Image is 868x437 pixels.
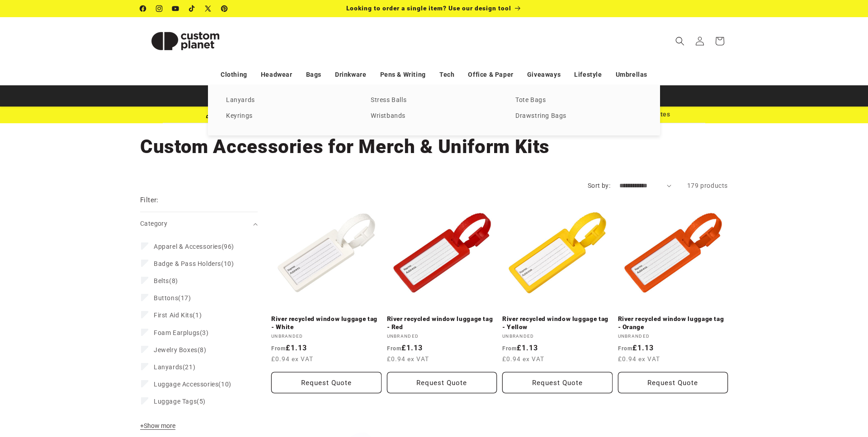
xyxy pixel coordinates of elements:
[154,398,197,405] span: Luggage Tags
[140,422,144,429] span: +
[380,67,426,83] a: Pens & Writing
[137,17,234,65] a: Custom Planet
[140,220,167,227] span: Category
[371,94,497,107] a: Stress Balls
[154,277,178,285] span: (8)
[618,315,728,331] a: River recycled window luggage tag - Orange
[687,182,728,189] span: 179 products
[140,422,178,434] button: Show more
[468,67,513,83] a: Office & Paper
[154,380,231,388] span: (10)
[261,67,292,83] a: Headwear
[154,260,221,267] span: Badge & Pass Holders
[154,329,200,336] span: Foam Earplugs
[271,372,382,393] button: Request Quote
[140,21,231,61] img: Custom Planet
[515,110,642,122] a: Drawstring Bags
[140,195,159,205] h2: Filter:
[221,67,247,83] a: Clothing
[226,110,353,122] a: Keyrings
[154,346,198,353] span: Jewelry Boxes
[618,372,728,393] button: Request Quote
[670,31,690,51] summary: Search
[335,67,366,83] a: Drinkware
[140,135,728,159] h1: Custom Accessories for Merch & Uniform Kits
[346,5,511,12] span: Looking to order a single item? Use our design tool
[616,67,647,83] a: Umbrellas
[154,277,169,284] span: Belts
[271,315,382,331] a: River recycled window luggage tag - White
[306,67,321,83] a: Bags
[154,294,191,302] span: (17)
[387,372,497,393] button: Request Quote
[502,372,613,393] button: Request Quote
[515,94,642,107] a: Tote Bags
[154,363,195,371] span: (21)
[154,242,234,251] span: (96)
[154,294,178,302] span: Buttons
[371,110,497,122] a: Wristbands
[140,422,175,429] span: Show more
[387,315,497,331] a: River recycled window luggage tag - Red
[439,67,454,83] a: Tech
[154,363,183,371] span: Lanyards
[154,311,193,319] span: First Aid Kits
[140,212,258,235] summary: Category (0 selected)
[154,260,234,268] span: (10)
[154,311,202,319] span: (1)
[574,67,602,83] a: Lifestyle
[226,94,353,107] a: Lanyards
[154,243,222,250] span: Apparel & Accessories
[154,329,209,337] span: (3)
[154,397,206,405] span: (5)
[154,381,218,388] span: Luggage Accessories
[588,182,610,189] label: Sort by:
[154,346,207,354] span: (8)
[502,315,613,331] a: River recycled window luggage tag - Yellow
[527,67,561,83] a: Giveaways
